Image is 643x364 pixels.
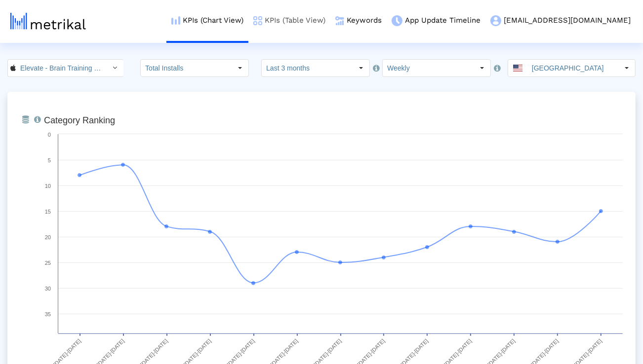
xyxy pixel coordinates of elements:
img: kpi-table-menu-icon.png [253,16,262,25]
img: keywords.png [335,16,344,25]
text: 0 [48,132,51,138]
img: kpi-chart-menu-icon.png [171,16,180,25]
div: Select [618,60,635,76]
text: 25 [45,260,51,266]
text: 30 [45,286,51,291]
text: 5 [48,157,51,163]
div: Select [107,60,123,76]
text: 35 [45,311,51,317]
div: Select [232,60,248,76]
img: app-update-menu-icon.png [392,15,402,26]
img: metrical-logo-light.png [10,13,86,30]
text: 10 [45,183,51,189]
img: my-account-menu-icon.png [490,15,501,26]
div: Select [353,60,369,76]
text: 15 [45,209,51,215]
tspan: Category Ranking [44,115,115,125]
div: Select [474,60,490,76]
text: 20 [45,234,51,240]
